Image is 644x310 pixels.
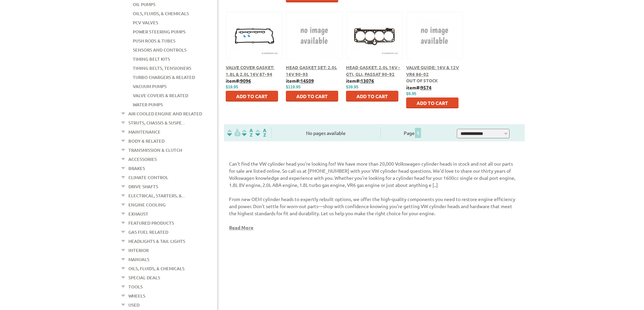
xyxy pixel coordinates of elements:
p: Can't find the VW cylinder head you're looking for? We have more than 20,000 Volkswagen cylinder ... [229,160,520,189]
span: Out of stock [406,78,438,83]
a: Head Gasket Set: 2.0L 16V 90-93 [286,64,337,77]
a: Turbo Chargers & Related [133,73,195,82]
u: 9574 [421,84,431,90]
a: Push Rods & Tubes [133,36,175,45]
button: Add to Cart [346,91,398,102]
a: Vacuum Pumps [133,82,167,91]
a: Transmission & Clutch [128,146,182,154]
span: $9.95 [406,91,416,96]
a: Timing Belt Kits [133,55,170,63]
a: Special Deals [128,273,160,282]
a: Exhaust [128,209,148,218]
a: Timing Belts, Tensioners [133,64,191,73]
b: item#: [226,78,251,84]
a: Valve Cover Gasket: 1.8L & 2.0L 16V 87-94 [226,64,274,77]
a: Manuals [128,255,149,264]
a: Sensors and Controls [133,46,187,54]
a: Drive Shafts [128,182,158,191]
b: item#: [406,84,431,90]
a: Used [128,301,140,309]
a: PCV Valves [133,18,158,27]
button: Add to Cart [406,97,459,108]
a: Maintenance [128,128,160,136]
span: 1 [415,128,421,138]
a: Air Cooled Engine and Related [128,109,202,118]
a: Head Gasket: 2.0L 16V - GTI, GLI, Passat 90-92 [346,64,400,77]
a: Brakes [128,164,145,173]
p: From new OEM cylinder heads to expertly rebuilt options, we offer the high-quality components you... [229,196,520,217]
img: Sort by Headline [241,129,254,137]
span: Add to Cart [417,100,448,106]
img: filterpricelow.svg [227,129,241,137]
a: Valve Covers & Related [133,91,188,100]
a: Headlights & Tail Lights [128,237,185,246]
a: Electrical, Starters, &... [128,191,185,200]
a: Valve Guide: 16V & 12V VR6 86-02 [406,64,459,77]
u: 14509 [300,78,314,84]
span: Add to Cart [356,93,388,99]
a: Oils, Fluids, & Chemicals [128,264,184,273]
a: Oils, Fluids, & Chemicals [133,9,189,18]
span: Add to Cart [236,93,268,99]
span: $19.95 [226,85,238,89]
a: Wheels [128,291,145,300]
a: Gas Fuel Related [128,228,168,236]
a: Struts, Chassis & Suspe... [128,118,185,127]
div: Page [380,127,445,138]
span: $39.95 [346,85,358,89]
a: Read More [229,224,253,230]
span: $119.95 [286,85,300,89]
a: Featured Products [128,219,174,227]
div: No pages available [272,130,380,137]
span: Add to Cart [296,93,328,99]
b: item#: [286,78,314,84]
a: Climate Control [128,173,168,182]
a: Engine Cooling [128,200,166,209]
a: Body & Related [128,137,165,145]
button: Add to Cart [226,91,278,102]
u: 9096 [240,78,251,84]
a: Tools [128,282,143,291]
b: item#: [346,78,374,84]
a: Accessories [128,155,157,164]
img: Sort by Sales Rank [254,129,268,137]
a: Water Pumps [133,100,163,109]
u: 13076 [361,78,374,84]
button: Add to Cart [286,91,338,102]
a: Power Steering Pumps [133,27,185,36]
a: Interior [128,246,149,255]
